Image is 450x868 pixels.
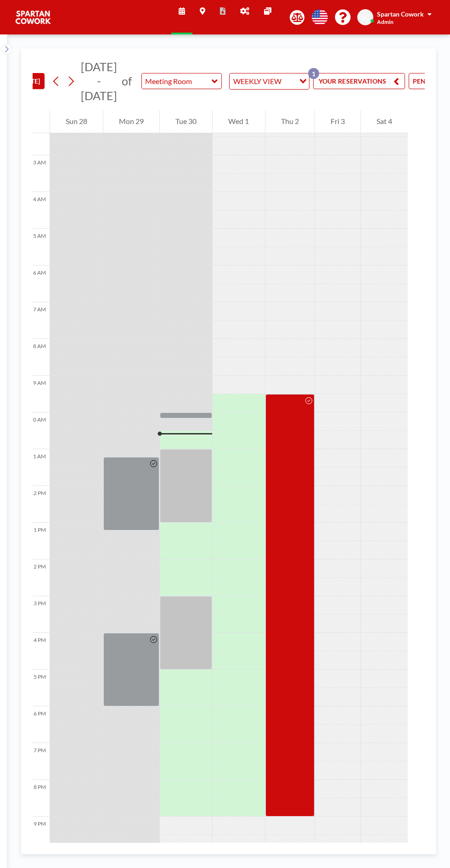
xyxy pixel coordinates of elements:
div: 7 PM [16,743,50,780]
div: 4 AM [16,192,50,229]
div: Wed 1 [213,110,264,133]
div: 5 PM [16,670,50,706]
button: YOUR RESERVATIONS1 [313,73,405,89]
div: 3 PM [16,596,50,633]
div: Sun 28 [50,110,103,133]
div: 8 AM [16,339,50,376]
input: Meeting Room [142,73,212,89]
div: 10 AM [16,412,50,449]
div: 5 AM [16,229,50,265]
div: 1 PM [16,523,50,559]
div: 3 AM [16,155,50,192]
input: Search for option [284,75,294,87]
div: Tue 30 [160,110,212,133]
div: 6 PM [16,706,50,743]
div: Thu 2 [265,110,315,133]
div: 6 AM [16,265,50,302]
div: Sat 4 [361,110,408,133]
span: [DATE] - [DATE] [81,60,117,102]
div: 12 PM [16,486,50,523]
div: Mon 29 [103,110,159,133]
div: 2 AM [16,118,50,155]
div: 7 AM [16,302,50,339]
div: 8 PM [16,780,50,817]
div: 4 PM [16,633,50,670]
span: WEEKLY VIEW [231,75,283,87]
p: 1 [308,68,319,79]
div: 9 PM [16,817,50,853]
img: organization-logo [15,8,51,27]
div: Search for option [230,73,309,89]
div: Fri 3 [315,110,360,133]
span: Admin [377,18,394,25]
div: 2 PM [16,559,50,596]
div: 9 AM [16,376,50,412]
span: SC [361,13,369,22]
div: 11 AM [16,449,50,486]
span: of [122,74,132,88]
span: Spartan Cowork [377,10,424,18]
